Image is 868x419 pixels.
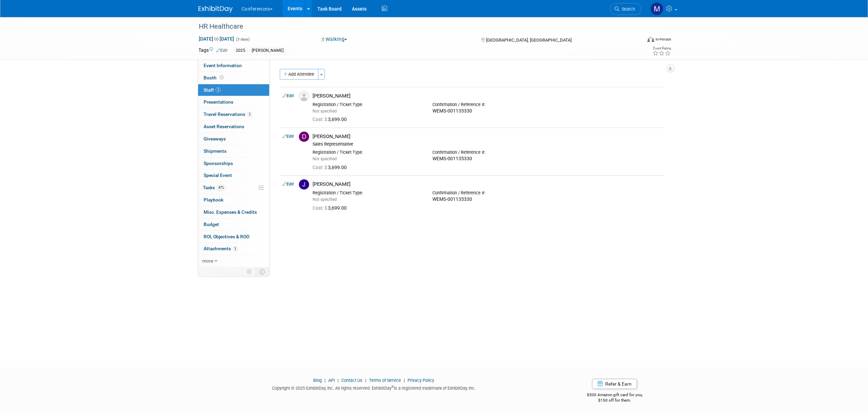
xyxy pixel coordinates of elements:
img: ExhibitDay [198,6,233,13]
img: J.jpg [299,179,309,190]
a: Misc. Expenses & Credits [198,206,269,218]
span: | [363,378,368,383]
a: Edit [283,182,294,186]
img: D.jpg [299,132,309,142]
a: Playbook [198,194,269,206]
span: Not specified [313,197,337,202]
a: Staff3 [198,84,269,96]
a: Search [610,3,642,15]
div: Event Format [601,35,672,46]
div: Confirmation / Reference #: [432,190,542,196]
span: to [213,36,220,42]
div: HR Healthcare [196,20,631,33]
div: Copyright © 2025 ExhibitDay, Inc. All rights reserved. ExhibitDay is a registered trademark of Ex... [198,384,550,391]
div: WEMS-001135330 [432,156,542,162]
a: Sponsorships [198,158,269,169]
a: more [198,255,269,267]
a: API [328,378,335,383]
span: [GEOGRAPHIC_DATA], [GEOGRAPHIC_DATA] [486,38,571,43]
span: Booth not reserved yet [218,75,225,80]
div: Registration / Ticket Type: [313,190,422,196]
img: Associate-Profile-5.png [299,91,309,101]
span: Attachments [204,246,238,251]
a: Edit [283,93,294,98]
div: WEMS-001135330 [432,108,542,114]
a: Attachments3 [198,243,269,255]
span: more [202,258,213,264]
div: [PERSON_NAME] [313,93,662,99]
span: Shipments [204,148,226,154]
div: Registration / Ticket Type: [313,150,422,155]
div: [PERSON_NAME] [250,47,286,54]
td: Toggle Event Tabs [255,267,269,276]
div: Registration / Ticket Type: [313,102,422,107]
span: Giveaways [204,136,226,141]
span: Asset Reservations [204,124,244,129]
a: Asset Reservations [198,121,269,133]
span: 3 [233,246,238,251]
span: [DATE] [DATE] [198,36,234,42]
div: [PERSON_NAME] [313,181,662,188]
button: Add Attendee [280,69,318,80]
td: Personalize Event Tab Strip [244,267,256,276]
sup: ® [391,385,394,389]
img: Format-Inperson.png [647,36,654,42]
div: [PERSON_NAME] [313,133,662,140]
span: Search [619,6,635,12]
span: Not specified [313,156,337,161]
div: 2025 [234,47,247,54]
span: Cost: $ [313,165,328,170]
span: 3 [216,87,221,92]
span: (3 days) [235,37,250,42]
span: | [323,378,327,383]
div: In-Person [655,37,671,42]
a: Presentations [198,96,269,108]
span: 3,699.00 [313,165,349,170]
a: Booth [198,72,269,84]
a: Refer & Earn [592,379,637,389]
a: Privacy Policy [408,378,434,383]
a: Travel Reservations3 [198,108,269,120]
a: Contact Us [341,378,362,383]
div: $150 off for them. [560,398,670,403]
span: ROI, Objectives & ROO [204,234,249,239]
div: Confirmation / Reference #: [432,102,542,107]
span: Playbook [204,197,223,203]
span: Presentations [204,99,233,105]
td: Tags [198,47,228,55]
span: Sponsorships [204,161,233,166]
span: | [336,378,340,383]
span: 47% [217,185,226,190]
a: Budget [198,219,269,230]
a: ROI, Objectives & ROO [198,231,269,243]
a: Shipments [198,145,269,157]
span: 3,699.00 [313,117,349,122]
img: Marygrace LeGros [650,2,663,15]
div: WEMS-001135330 [432,196,542,203]
span: Special Event [204,173,232,178]
a: Edit [283,134,294,139]
a: Special Event [198,169,269,181]
a: Edit [216,48,228,53]
span: Not specified [313,109,337,114]
a: Event Information [198,60,269,72]
span: Tasks [203,185,226,190]
span: Travel Reservations [204,111,252,117]
span: Cost: $ [313,205,328,211]
span: Event Information [204,63,242,68]
span: 3,699.00 [313,205,349,211]
a: Terms of Service [369,378,401,383]
div: Sales Representative [313,141,662,147]
span: Staff [204,87,221,93]
a: Tasks47% [198,182,269,194]
span: Budget [204,222,219,227]
button: Walking [319,36,350,43]
div: $500 Amazon gift card for you, [560,388,670,403]
div: Event Rating [652,47,671,50]
span: 3 [247,112,252,117]
span: Misc. Expenses & Credits [204,209,257,215]
a: Giveaways [198,133,269,145]
div: Confirmation / Reference #: [432,150,542,155]
span: | [402,378,407,383]
span: Booth [204,75,225,80]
